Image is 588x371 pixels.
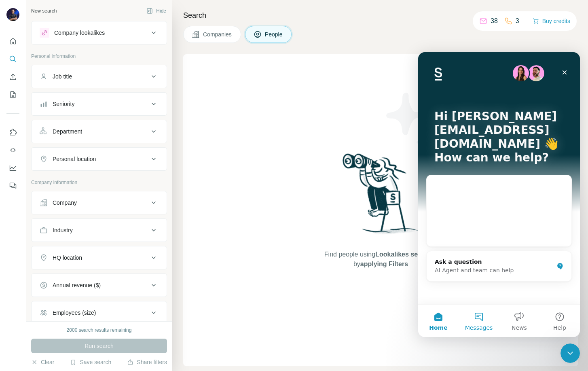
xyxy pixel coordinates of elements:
button: Job title [32,67,167,86]
button: Hide [141,5,172,17]
button: Dashboard [6,161,19,175]
button: Company lookalikes [32,23,167,42]
div: Annual revenue ($) [53,281,101,289]
button: Use Surfe API [6,143,19,157]
div: Job title [53,72,72,81]
button: Employees (size) [32,303,167,322]
button: Enrich CSV [6,70,19,84]
button: Share filters [127,358,167,366]
div: Department [53,127,82,136]
div: Personal location [53,155,96,163]
p: 3 [516,16,519,26]
p: Company information [31,179,167,186]
div: 2000 search results remaining [67,326,132,334]
span: applying Filters [360,261,408,267]
button: Industry [32,220,167,240]
button: HQ location [32,248,167,267]
div: Company [53,199,77,207]
span: Lookalikes search [375,251,431,258]
img: Surfe Illustration - Stars [381,87,454,159]
button: Use Surfe on LinkedIn [6,125,19,140]
div: New search [31,7,57,15]
button: Seniority [32,94,167,114]
button: Personal location [32,149,167,169]
span: Companies [203,30,233,38]
p: Personal information [31,53,167,60]
div: HQ location [53,254,82,262]
div: Seniority [53,100,74,108]
img: Surfe Illustration - Woman searching with binoculars [339,151,423,242]
div: Industry [53,226,73,234]
div: Company lookalikes [54,29,105,37]
h4: Search [183,10,578,21]
p: 38 [491,16,498,26]
span: Find people using or by [316,250,445,269]
button: Quick start [6,34,19,49]
iframe: Intercom live chat [561,343,580,363]
button: Clear [31,358,54,366]
button: Buy credits [533,15,570,27]
button: My lists [6,87,19,102]
div: Employees (size) [53,309,96,317]
button: Save search [70,358,111,366]
button: Department [32,122,167,141]
button: Annual revenue ($) [32,276,167,295]
button: Search [6,52,19,66]
button: Company [32,193,167,212]
iframe: Intercom live chat [418,52,580,337]
button: Feedback [6,178,19,193]
img: Avatar [6,8,19,21]
span: People [265,30,283,38]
